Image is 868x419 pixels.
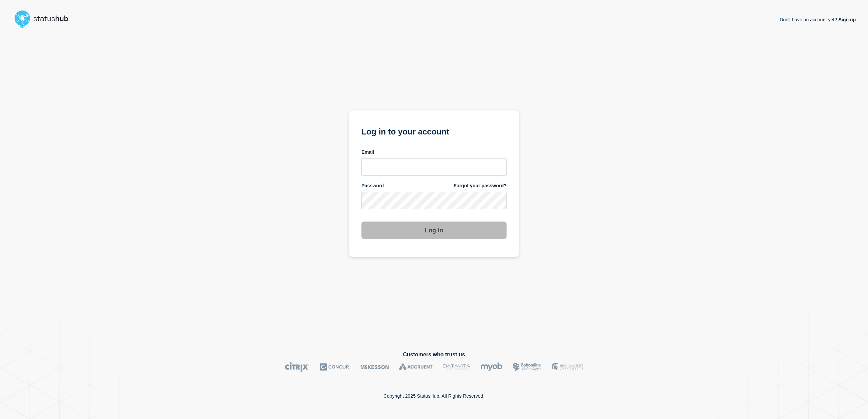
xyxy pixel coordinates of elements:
[361,183,384,189] span: Password
[383,393,485,399] p: Copyright 2025 StatusHub. All Rights Reserved.
[443,362,470,372] img: DataVita logo
[12,8,77,30] img: StatusHub logo
[361,125,507,137] h1: Log in to your account
[285,362,310,372] img: Citrix logo
[480,362,502,372] img: myob logo
[399,362,433,372] img: Accruent logo
[780,12,856,28] p: Don't have an account yet?
[552,362,583,372] img: MSU logo
[361,158,507,176] input: email input
[513,362,541,372] img: Bottomline logo
[361,192,507,209] input: password input
[361,222,507,239] button: Log in
[320,362,350,372] img: Concur logo
[361,149,374,155] span: Email
[837,17,856,22] a: Sign up
[454,183,507,189] a: Forgot your password?
[360,362,389,372] img: McKesson logo
[12,352,856,358] h2: Customers who trust us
